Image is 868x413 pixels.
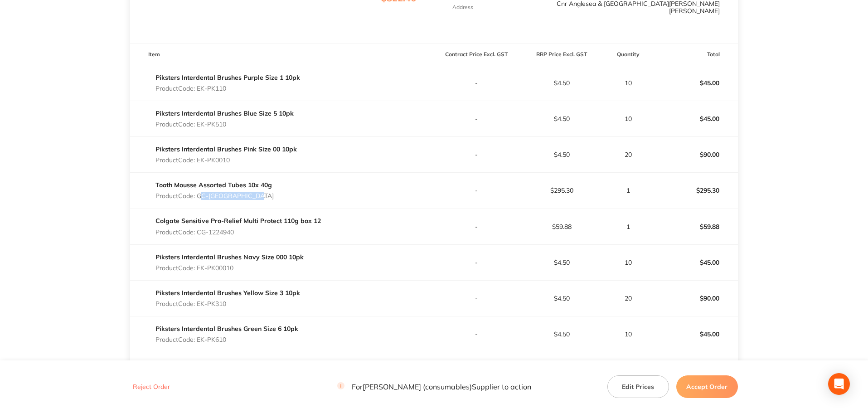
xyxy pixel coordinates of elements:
p: $4.50 [519,330,604,338]
a: Colgate Sensitive Pro-Relief Multi Protect 110g box 12 [155,217,321,225]
button: Accept Order [676,375,738,398]
p: $45.00 [653,108,737,130]
p: Product Code: EK-PK610 [155,336,298,343]
p: Product Code: CG-1224940 [155,228,321,236]
p: 20 [605,151,652,158]
p: 1 [605,223,652,230]
p: $45.00 [653,72,737,94]
a: Piksters Interdental Brushes Green Size 6 10pk [155,325,298,333]
p: Product Code: EK-PK00010 [155,264,304,272]
p: Product Code: EK-PK110 [155,85,300,92]
p: 10 [605,79,652,87]
th: Total [653,44,738,65]
p: $45.00 [653,252,737,273]
p: Product Code: EK-PK310 [155,300,300,307]
div: Open Intercom Messenger [828,373,850,395]
p: Product Code: EK-PK0010 [155,156,297,164]
p: $90.00 [653,287,737,309]
p: Address [452,4,473,10]
p: $295.30 [519,187,604,194]
p: - [435,187,519,194]
p: - [435,79,519,87]
p: $4.50 [519,295,604,302]
p: $59.88 [653,216,737,238]
p: - [435,295,519,302]
p: - [435,223,519,230]
p: $295.30 [653,180,737,201]
p: $45.00 [653,323,737,345]
p: Product Code: EK-PK510 [155,121,294,128]
p: For [PERSON_NAME] (consumables) Supplier to action [337,383,531,391]
p: - [435,151,519,158]
p: $59.88 [519,223,604,230]
th: RRP Price Excl. GST [519,44,604,65]
a: Piksters Interdental Brushes Navy Size 000 10pk [155,253,304,261]
a: Piksters Interdental Brushes Yellow Size 3 10pk [155,289,300,297]
p: - [435,330,519,338]
a: Piksters Interdental Brushes Blue Size 5 10pk [155,109,294,117]
a: Piksters Interdental Brushes Purple Size 1 10pk [155,73,300,82]
th: Quantity [604,44,653,65]
p: 10 [605,330,652,338]
p: $4.50 [519,115,604,122]
th: Contract Price Excl. GST [434,44,519,65]
p: 20 [605,295,652,302]
a: Piksters Interdental Brushes Pink Size 00 10pk [155,145,297,153]
p: 1 [605,187,652,194]
button: Reject Order [130,383,173,391]
button: Edit Prices [607,375,669,398]
p: $4.50 [519,151,604,158]
p: $4.50 [519,259,604,266]
a: Tooth Mousse Assorted Tubes 10x 40g [155,181,272,189]
p: Product Code: GC-[GEOGRAPHIC_DATA] [155,192,274,199]
p: 10 [605,115,652,122]
p: $4.50 [519,79,604,87]
td: Message: - [130,352,434,379]
p: $90.00 [653,144,737,165]
p: - [435,259,519,266]
th: Item [130,44,434,65]
p: - [435,115,519,122]
p: 10 [605,259,652,266]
